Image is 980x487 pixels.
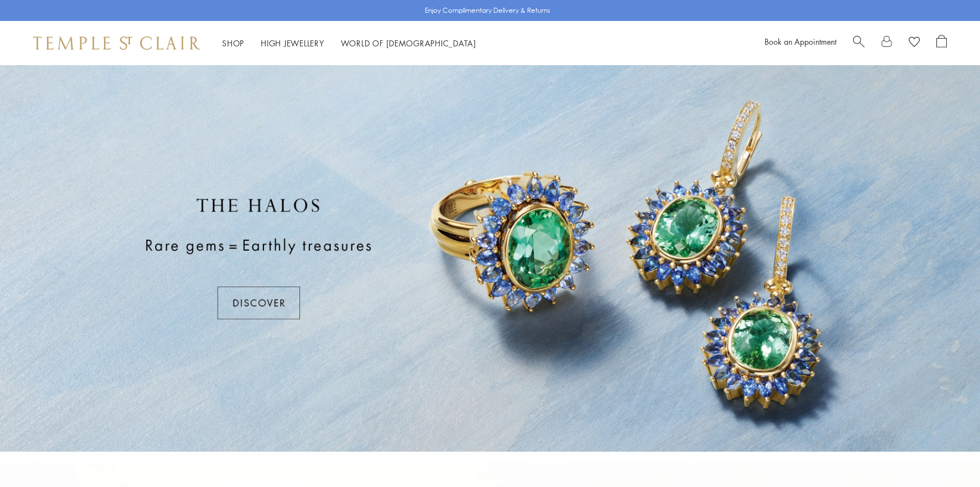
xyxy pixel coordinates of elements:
a: Open Shopping Bag [936,35,947,51]
nav: Main navigation [222,36,476,50]
p: Enjoy Complimentary Delivery & Returns [425,5,550,16]
a: Book an Appointment [765,36,836,47]
a: World of [DEMOGRAPHIC_DATA]World of [DEMOGRAPHIC_DATA] [341,38,476,49]
img: Temple St. Clair [33,36,200,50]
a: ShopShop [222,38,244,49]
a: Search [853,35,865,51]
a: View Wishlist [909,35,920,51]
a: High JewelleryHigh Jewellery [261,38,324,49]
